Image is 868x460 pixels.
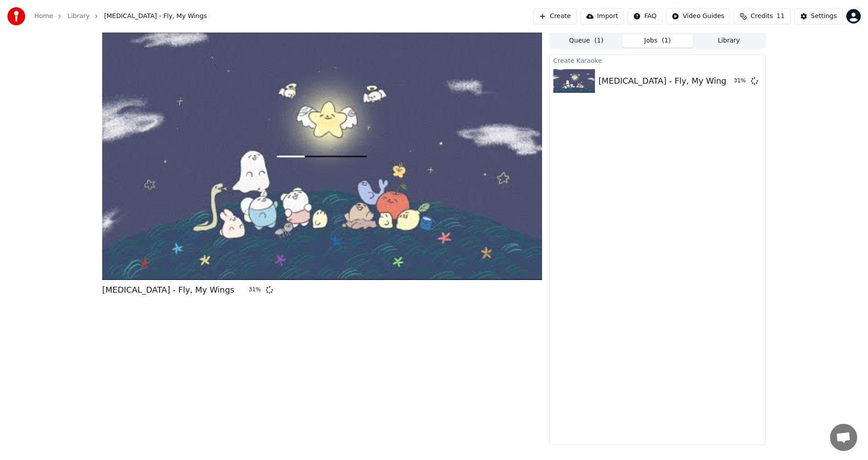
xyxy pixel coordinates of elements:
span: ( 1 ) [594,36,604,45]
div: Settings [811,12,837,21]
span: 11 [777,12,785,21]
a: Home [34,12,53,21]
span: Credits [750,12,773,21]
div: Create Karaoke [550,55,765,66]
img: youka [7,7,25,25]
div: 31 % [249,286,262,294]
button: Video Guides [666,8,730,24]
div: 31 % [734,77,747,85]
span: [MEDICAL_DATA] - Fly, My Wings [104,12,207,21]
button: Jobs [622,34,693,47]
button: Credits11 [734,8,790,24]
a: Library [67,12,90,21]
button: Create [533,8,577,24]
button: Settings [794,8,843,24]
button: FAQ [627,8,662,24]
button: Import [580,8,624,24]
div: [MEDICAL_DATA] - Fly, My Wings [599,75,731,87]
button: Queue [551,34,622,47]
a: 채팅 열기 [830,424,857,451]
nav: breadcrumb [34,12,207,21]
span: ( 1 ) [662,36,671,45]
div: [MEDICAL_DATA] - Fly, My Wings [102,284,234,296]
button: Library [693,34,764,47]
